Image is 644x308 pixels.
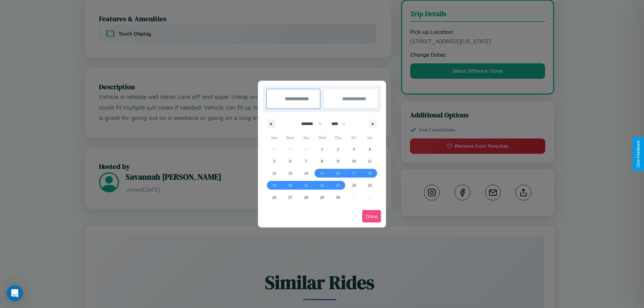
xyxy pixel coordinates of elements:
[352,179,356,191] span: 24
[298,179,314,191] button: 21
[304,167,308,179] span: 14
[346,155,362,167] button: 10
[288,167,292,179] span: 13
[330,167,346,179] button: 16
[362,155,378,167] button: 11
[282,179,298,191] button: 20
[314,155,330,167] button: 8
[353,143,355,155] span: 3
[362,143,378,155] button: 4
[282,132,298,143] span: Mon
[305,155,307,167] span: 7
[346,132,362,143] span: Fri
[298,167,314,179] button: 14
[330,143,346,155] button: 2
[352,155,356,167] span: 10
[288,191,292,203] span: 27
[320,179,324,191] span: 22
[266,179,282,191] button: 19
[288,179,292,191] span: 20
[282,155,298,167] button: 6
[330,191,346,203] button: 30
[336,167,340,179] span: 16
[337,155,339,167] span: 9
[320,167,324,179] span: 15
[330,132,346,143] span: Thu
[362,210,381,223] button: Done
[369,143,371,155] span: 4
[336,179,340,191] span: 23
[368,155,372,167] span: 11
[266,132,282,143] span: Sun
[266,167,282,179] button: 12
[314,191,330,203] button: 29
[352,167,356,179] span: 17
[330,179,346,191] button: 23
[272,191,276,203] span: 26
[272,167,276,179] span: 12
[346,143,362,155] button: 3
[314,167,330,179] button: 15
[362,132,378,143] span: Sat
[298,132,314,143] span: Tue
[298,155,314,167] button: 7
[636,140,641,168] div: Give Feedback
[320,191,324,203] span: 29
[266,191,282,203] button: 26
[362,179,378,191] button: 25
[298,191,314,203] button: 28
[314,132,330,143] span: Wed
[304,191,308,203] span: 28
[337,143,339,155] span: 2
[321,155,323,167] span: 8
[368,167,372,179] span: 18
[282,167,298,179] button: 13
[346,179,362,191] button: 24
[314,143,330,155] button: 1
[368,179,372,191] span: 25
[273,155,275,167] span: 5
[314,179,330,191] button: 22
[282,191,298,203] button: 27
[321,143,323,155] span: 1
[289,155,291,167] span: 6
[304,179,308,191] span: 21
[7,285,23,301] div: Open Intercom Messenger
[336,191,340,203] span: 30
[362,167,378,179] button: 18
[272,179,276,191] span: 19
[330,155,346,167] button: 9
[346,167,362,179] button: 17
[266,155,282,167] button: 5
